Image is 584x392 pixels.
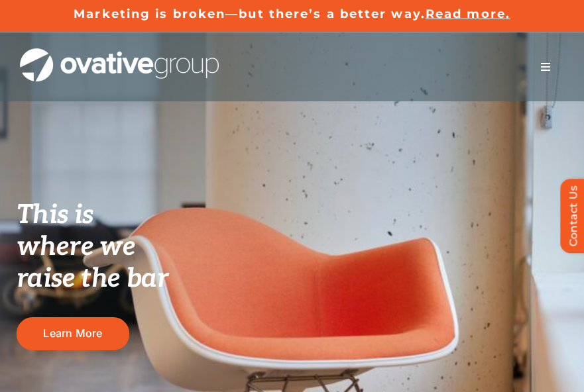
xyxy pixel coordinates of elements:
[527,54,564,80] nav: Menu
[426,7,510,21] a: Read more.
[43,326,102,340] span: Learn More
[17,199,93,231] span: This is
[17,231,168,295] span: where we raise the bar
[17,317,129,350] a: Learn More
[74,7,426,21] a: Marketing is broken—but there’s a better way.
[20,47,219,60] a: OG_Full_horizontal_WHT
